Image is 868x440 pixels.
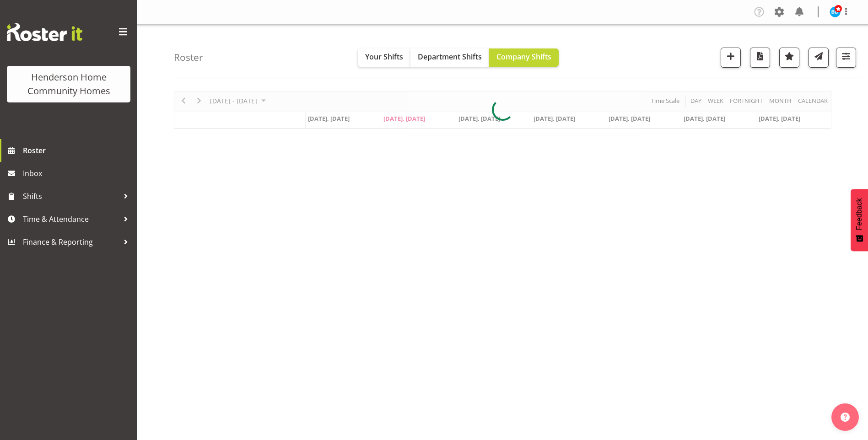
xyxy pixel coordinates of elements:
div: Henderson Home Community Homes [16,70,121,98]
button: Feedback - Show survey [851,189,868,251]
button: Add a new shift [721,48,741,68]
span: Feedback [855,198,863,230]
button: Company Shifts [489,48,559,67]
button: Download a PDF of the roster according to the set date range. [750,48,770,68]
h4: Roster [174,52,203,63]
img: barbara-dunlop8515.jpg [830,6,841,17]
span: Time & Attendance [23,212,119,226]
span: Your Shifts [365,52,403,62]
span: Finance & Reporting [23,235,119,249]
img: help-xxl-2.png [841,413,850,422]
button: Your Shifts [358,48,410,67]
span: Shifts [23,189,119,203]
span: Inbox [23,166,133,180]
img: Rosterit website logo [7,23,82,41]
button: Highlight an important date within the roster. [779,48,799,68]
button: Send a list of all shifts for the selected filtered period to all rostered employees. [809,48,829,68]
span: Company Shifts [496,52,551,62]
button: Department Shifts [410,48,489,67]
span: Roster [23,144,133,157]
span: Department Shifts [418,52,482,62]
button: Filter Shifts [836,48,856,68]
